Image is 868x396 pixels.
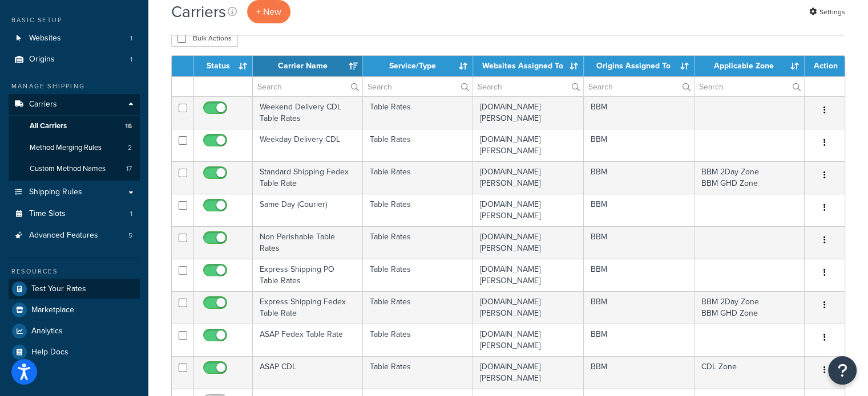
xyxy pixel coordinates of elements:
[363,226,473,259] td: Table Rates
[584,96,695,129] td: BBM
[9,300,140,320] a: Marketplace
[9,203,140,224] a: Time Slots 1
[171,30,238,47] button: Bulk Actions
[584,56,695,76] th: Origins Assigned To: activate to sort column ascending
[584,194,695,226] td: BBM
[9,203,140,224] li: Time Slots
[473,291,584,324] td: [DOMAIN_NAME][PERSON_NAME]
[473,56,584,76] th: Websites Assigned To: activate to sort column ascending
[473,194,584,226] td: [DOMAIN_NAME][PERSON_NAME]
[29,34,61,43] span: Websites
[695,291,805,324] td: BBM 2Day Zone BBM GHD Zone
[31,348,68,357] span: Help Docs
[9,81,140,91] div: Manage Shipping
[363,129,473,161] td: Table Rates
[584,356,695,389] td: BBM
[584,226,695,259] td: BBM
[828,356,857,385] button: Open Resource Center
[253,194,363,226] td: Same Day (Courier)
[9,225,140,246] li: Advanced Features
[9,267,140,276] div: Resources
[30,143,102,153] span: Method Merging Rules
[130,209,132,219] span: 1
[253,356,363,389] td: ASAP CDL
[363,161,473,194] td: Table Rates
[473,226,584,259] td: [DOMAIN_NAME][PERSON_NAME]
[363,194,473,226] td: Table Rates
[128,231,132,240] span: 5
[473,356,584,389] td: [DOMAIN_NAME][PERSON_NAME]
[253,226,363,259] td: Non Perishable Table Rates
[31,326,63,336] span: Analytics
[473,161,584,194] td: [DOMAIN_NAME][PERSON_NAME]
[29,100,57,109] span: Carriers
[695,56,805,76] th: Applicable Zone: activate to sort column ascending
[9,15,140,25] div: Basic Setup
[29,187,82,197] span: Shipping Rules
[695,356,805,389] td: CDL Zone
[128,143,132,153] span: 2
[363,96,473,129] td: Table Rates
[29,55,55,64] span: Origins
[253,259,363,291] td: Express Shipping PO Table Rates
[30,121,67,131] span: All Carriers
[253,129,363,161] td: Weekday Delivery CDL
[363,291,473,324] td: Table Rates
[695,77,804,96] input: Search
[805,56,845,76] th: Action
[9,116,140,137] li: All Carriers
[473,77,583,96] input: Search
[473,259,584,291] td: [DOMAIN_NAME][PERSON_NAME]
[125,121,132,131] span: 16
[253,56,363,76] th: Carrier Name: activate to sort column ascending
[130,34,132,43] span: 1
[31,284,86,294] span: Test Your Rates
[31,305,74,315] span: Marketplace
[363,77,473,96] input: Search
[29,231,98,240] span: Advanced Features
[584,291,695,324] td: BBM
[473,96,584,129] td: [DOMAIN_NAME][PERSON_NAME]
[9,116,140,137] a: All Carriers 16
[9,342,140,362] a: Help Docs
[363,259,473,291] td: Table Rates
[695,161,805,194] td: BBM 2Day Zone BBM GHD Zone
[584,259,695,291] td: BBM
[9,158,140,179] li: Custom Method Names
[29,209,66,219] span: Time Slots
[363,56,473,76] th: Service/Type: activate to sort column ascending
[9,321,140,341] a: Analytics
[9,94,140,115] a: Carriers
[253,96,363,129] td: Weekend Delivery CDL Table Rates
[9,137,140,158] li: Method Merging Rules
[253,161,363,194] td: Standard Shipping Fedex Table Rate
[253,291,363,324] td: Express Shipping Fedex Table Rate
[253,324,363,356] td: ASAP Fedex Table Rate
[809,4,845,20] a: Settings
[473,129,584,161] td: [DOMAIN_NAME][PERSON_NAME]
[473,324,584,356] td: [DOMAIN_NAME][PERSON_NAME]
[363,324,473,356] td: Table Rates
[584,324,695,356] td: BBM
[9,137,140,158] a: Method Merging Rules 2
[194,56,253,76] th: Status: activate to sort column ascending
[9,182,140,203] a: Shipping Rules
[253,77,362,96] input: Search
[9,158,140,179] a: Custom Method Names 17
[9,94,140,181] li: Carriers
[9,279,140,299] a: Test Your Rates
[9,49,140,70] li: Origins
[9,28,140,49] li: Websites
[9,225,140,246] a: Advanced Features 5
[9,49,140,70] a: Origins 1
[171,1,226,23] h1: Carriers
[584,77,694,96] input: Search
[30,164,106,174] span: Custom Method Names
[584,161,695,194] td: BBM
[130,55,132,64] span: 1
